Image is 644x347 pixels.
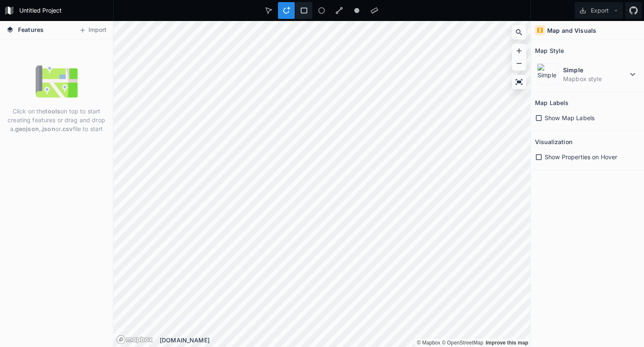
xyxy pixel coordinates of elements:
[41,125,55,132] strong: .json
[537,63,559,85] img: Simple
[442,340,483,346] a: OpenStreetMap
[417,340,440,346] a: Mapbox
[535,135,572,148] h2: Visualization
[160,336,530,344] div: [DOMAIN_NAME]
[61,125,73,132] strong: .csv
[575,2,623,19] button: Export
[547,26,596,35] h4: Map and Visuals
[6,107,106,133] p: Click on the on top to start creating features or drag and drop a , or file to start
[13,125,39,132] strong: .geojson
[36,60,78,103] img: empty
[545,113,595,122] span: Show Map Labels
[535,96,569,109] h2: Map Labels
[18,25,44,34] span: Features
[535,44,564,57] h2: Map Style
[45,108,60,115] strong: tools
[563,74,628,83] dd: Mapbox style
[75,24,111,37] button: Import
[486,340,528,346] a: Map feedback
[116,335,153,344] a: Mapbox logo
[545,152,617,161] span: Show Properties on Hover
[563,66,628,74] dt: Simple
